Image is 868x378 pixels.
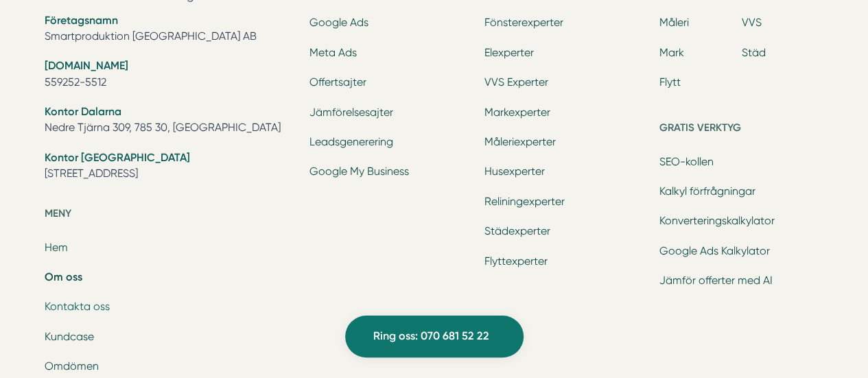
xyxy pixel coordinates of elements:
[45,359,99,373] a: Omdömen
[742,16,762,29] a: VVS
[45,270,82,283] a: Om oss
[484,255,548,268] a: Flyttexperter
[45,300,110,313] a: Kontakta oss
[484,46,534,59] a: Elexperter
[484,224,550,237] a: Städexperter
[45,150,294,185] li: [STREET_ADDRESS]
[309,165,409,178] a: Google My Business
[45,205,294,226] h5: Meny
[659,214,775,227] a: Konverteringskalkylator
[45,104,294,139] li: Nedre Tjärna 309, 785 30, [GEOGRAPHIC_DATA]
[659,119,824,140] h5: Gratis verktyg
[309,75,366,88] a: Offertsajter
[484,16,563,29] a: Fönsterexperter
[45,58,294,93] li: 559252-5512
[45,12,294,47] li: Smartproduktion [GEOGRAPHIC_DATA] AB
[345,316,524,357] a: Ring oss: 070 681 52 22
[309,106,393,119] a: Jämförelsesajter
[309,16,368,29] a: Google Ads
[659,244,770,257] a: Google Ads Kalkylator
[484,106,550,119] a: Markexperter
[45,59,128,72] strong: [DOMAIN_NAME]
[659,274,773,287] a: Jämför offerter med AI
[659,155,714,168] a: SEO-kollen
[742,46,766,59] a: Städ
[45,14,118,27] strong: Företagsnamn
[659,75,681,88] a: Flytt
[309,46,357,59] a: Meta Ads
[309,135,393,148] a: Leadsgenerering
[659,16,689,29] a: Måleri
[373,327,489,345] span: Ring oss: 070 681 52 22
[659,46,684,59] a: Mark
[45,105,121,118] strong: Kontor Dalarna
[484,195,565,208] a: Reliningexperter
[45,151,190,164] strong: Kontor [GEOGRAPHIC_DATA]
[484,75,548,88] a: VVS Experter
[484,135,556,148] a: Måleriexperter
[659,185,755,198] a: Kalkyl förfrågningar
[45,330,94,343] a: Kundcase
[45,241,68,254] a: Hem
[484,165,545,178] a: Husexperter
